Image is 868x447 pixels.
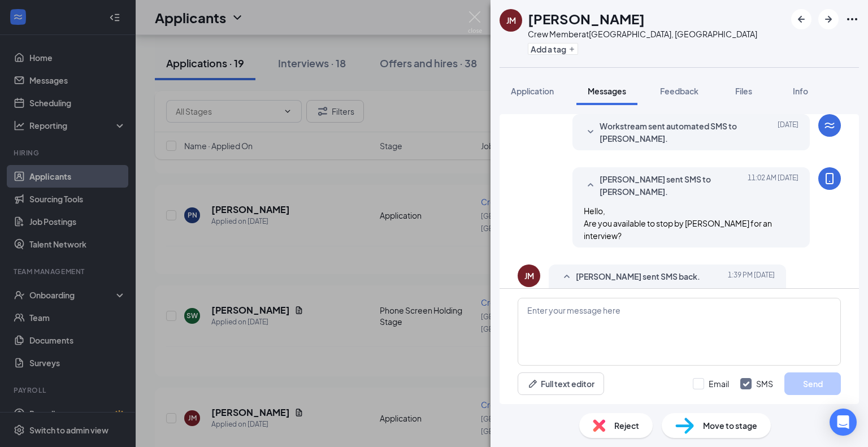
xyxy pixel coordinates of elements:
[518,372,604,395] button: Full text editorPen
[823,172,836,185] svg: MobileSms
[528,9,645,28] h1: [PERSON_NAME]
[791,9,811,29] button: ArrowLeftNew
[560,270,574,284] svg: SmallChevronUp
[588,86,626,96] span: Messages
[818,9,839,29] button: ArrowRight
[576,270,700,284] span: [PERSON_NAME] sent SMS back.
[778,120,798,145] span: [DATE]
[584,179,597,192] svg: SmallChevronUp
[614,419,639,432] span: Reject
[528,43,578,55] button: PlusAdd a tag
[830,409,857,436] div: Open Intercom Messenger
[506,15,516,26] div: JM
[823,119,836,132] svg: WorkstreamLogo
[748,173,798,198] span: [DATE] 11:02 AM
[511,86,554,96] span: Application
[660,86,698,96] span: Feedback
[584,125,597,139] svg: SmallChevronDown
[528,28,757,40] div: Crew Member at [GEOGRAPHIC_DATA], [GEOGRAPHIC_DATA]
[845,12,859,26] svg: Ellipses
[584,206,772,241] span: Hello, Are you available to stop by [PERSON_NAME] for an interview?
[728,270,775,284] span: [DATE] 1:39 PM
[793,86,808,96] span: Info
[735,86,752,96] span: Files
[524,270,534,281] div: JM
[527,378,539,389] svg: Pen
[784,372,841,395] button: Send
[822,12,835,26] svg: ArrowRight
[795,12,808,26] svg: ArrowLeftNew
[568,46,575,53] svg: Plus
[600,120,748,145] span: Workstream sent automated SMS to [PERSON_NAME].
[600,173,748,198] span: [PERSON_NAME] sent SMS to [PERSON_NAME].
[703,419,757,432] span: Move to stage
